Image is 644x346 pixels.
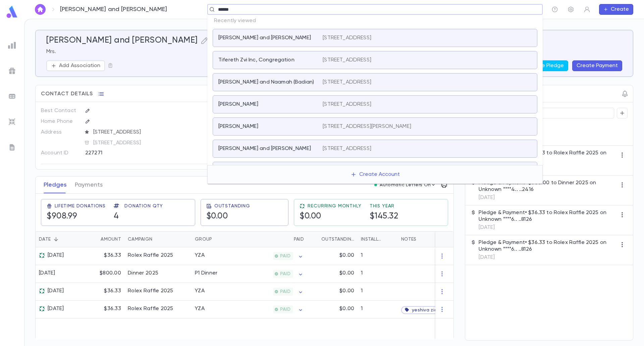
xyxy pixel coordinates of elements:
[41,148,79,158] p: Account ID
[195,270,218,277] div: P1 Dinner
[311,234,321,245] button: Sort
[294,231,304,247] div: Paid
[308,203,361,209] span: Recurring Monthly
[218,101,258,108] p: [PERSON_NAME]
[218,145,311,152] p: [PERSON_NAME] and [PERSON_NAME]
[218,79,314,86] p: [PERSON_NAME] and Naamah (Badian)
[339,252,354,259] p: $0.00
[321,231,354,247] div: Outstanding
[479,254,617,261] p: [DATE]
[323,57,371,63] p: [STREET_ADDRESS]
[51,234,61,245] button: Sort
[380,182,431,188] p: Automatic Letters On
[479,209,617,223] p: Pledge & Payment • $36.33 to Rolex Raffle 2025 on Unknown ****6.. ..8126
[212,234,223,245] button: Sort
[60,6,167,13] p: [PERSON_NAME] and [PERSON_NAME]
[36,7,44,12] img: home_white.a664292cf8c1dea59945f0da9f25487c.svg
[46,60,105,71] button: Add Association
[124,203,163,209] span: Donation Qty
[339,270,354,277] p: $0.00
[384,234,394,245] button: Sort
[398,231,482,247] div: Notes
[206,211,228,221] h5: $0.00
[479,239,617,253] p: Pledge & Payment • $36.33 to Rolex Raffle 2025 on Unknown ****6.. ..8126
[128,231,152,247] div: Campaign
[283,234,294,245] button: Sort
[195,231,212,247] div: Group
[523,60,568,71] button: Create Pledge
[55,203,106,209] span: Lifetime Donations
[195,288,205,294] div: YZA
[59,62,100,69] p: Add Association
[277,289,293,294] span: PAID
[358,301,398,318] div: 1
[218,57,294,63] p: Tifereth Zvi Inc, Congregation
[358,231,398,247] div: Installments
[195,305,205,312] div: YZA
[46,36,198,46] h5: [PERSON_NAME] and [PERSON_NAME]
[195,252,205,259] div: YZA
[214,203,250,209] span: Outstanding
[599,4,633,15] button: Create
[81,301,124,318] div: $36.33
[323,35,371,41] p: [STREET_ADDRESS]
[412,307,462,313] span: yeshiva zichron aryeh
[479,180,617,193] p: Pledge & Payment • $800.00 to Dinner 2025 on Unknown ****4.. ..2416
[307,231,358,247] div: Outstanding
[323,101,371,108] p: [STREET_ADDRESS]
[479,164,617,171] p: [DATE]
[39,305,64,312] div: [DATE]
[339,305,354,312] p: $0.00
[81,265,124,283] div: $800.00
[277,271,293,277] span: PAID
[91,129,236,136] span: [STREET_ADDRESS]
[36,231,81,247] div: Date
[90,234,101,245] button: Sort
[41,105,79,116] p: Best Contact
[128,270,158,277] div: Dinner 2025
[401,231,416,247] div: Notes
[479,194,617,201] p: [DATE]
[300,211,321,221] h5: $0.00
[323,145,371,152] p: [STREET_ADDRESS]
[85,148,202,158] div: 227271
[81,231,124,247] div: Amount
[41,116,79,127] p: Home Phone
[8,92,16,100] img: batches_grey.339ca447c9d9533ef1741baa751efc33.svg
[372,180,439,190] button: Automatic Letters On
[41,127,79,138] p: Address
[479,224,617,231] p: [DATE]
[101,231,121,247] div: Amount
[128,288,173,294] div: Rolex Raffle 2025
[91,140,236,146] span: [STREET_ADDRESS]
[277,307,293,312] span: PAID
[339,288,354,294] p: $0.00
[207,15,543,27] p: Recently viewed
[370,203,395,209] span: This Year
[8,118,16,126] img: imports_grey.530a8a0e642e233f2baf0ef88e8c9fcb.svg
[345,168,405,181] button: Create Account
[358,247,398,265] div: 1
[81,283,124,301] div: $36.33
[8,41,16,49] img: reports_grey.c525e4749d1bce6a11f5fe2a8de1b229.svg
[358,265,398,283] div: 1
[44,177,67,193] button: Pledges
[39,252,64,259] div: [DATE]
[46,48,622,55] p: Mrs.
[114,211,119,221] h5: 4
[192,231,242,247] div: Group
[75,177,103,193] button: Payments
[128,305,173,312] div: Rolex Raffle 2025
[8,143,16,151] img: letters_grey.7941b92b52307dd3b8a917253454ce1c.svg
[41,91,93,97] span: Contact Details
[370,211,398,221] h5: $145.32
[39,288,64,294] div: [DATE]
[81,247,124,265] div: $36.33
[39,231,51,247] div: Date
[124,231,192,247] div: Campaign
[39,270,55,277] div: [DATE]
[152,234,163,245] button: Sort
[358,283,398,301] div: 1
[479,150,617,163] p: Pledge & Payment • $36.33 to Rolex Raffle 2025 on Unknown ****6.. ..8126
[323,123,411,130] p: [STREET_ADDRESS][PERSON_NAME]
